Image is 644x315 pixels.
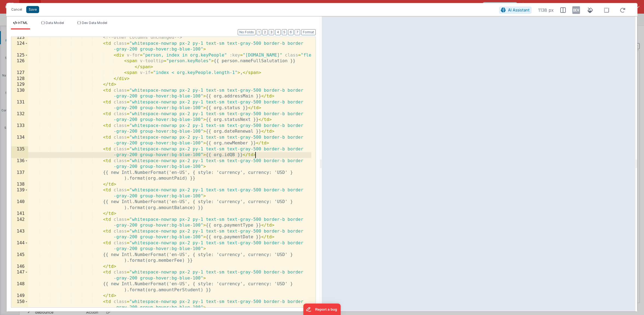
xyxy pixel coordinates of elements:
div: 144 [11,240,28,252]
button: Save [26,6,39,13]
div: 140 [11,199,28,211]
iframe: Marker.io feedback button [303,304,341,315]
div: 126 [11,58,28,70]
div: 137 [11,170,28,182]
div: 146 [11,264,28,270]
button: 6 [288,29,294,35]
span: AI Assistant [508,8,530,12]
div: 127 [11,70,28,76]
button: 2 [262,29,268,35]
div: 135 [11,146,28,158]
div: 148 [11,281,28,293]
div: 124 [11,41,28,52]
div: 139 [11,187,28,199]
button: 4 [275,29,281,35]
button: Format [301,29,316,35]
button: 7 [295,29,300,35]
span: HTML [18,21,28,25]
div: 143 [11,228,28,240]
button: No Folds [238,29,256,35]
div: 131 [11,99,28,111]
button: 3 [269,29,274,35]
div: 138 [11,182,28,188]
button: 1 [257,29,261,35]
span: Dev Data Model [82,21,107,25]
button: Cancel [8,6,25,13]
div: 142 [11,217,28,228]
div: 133 [11,123,28,135]
button: 5 [282,29,287,35]
div: 149 [11,293,28,299]
div: 130 [11,88,28,99]
div: 141 [11,211,28,217]
div: 145 [11,252,28,264]
div: 150 [11,299,28,311]
div: 134 [11,135,28,146]
div: 132 [11,111,28,123]
div: 136 [11,158,28,170]
div: 128 [11,76,28,82]
div: 125 [11,52,28,58]
span: 1138 px [538,7,554,13]
div: 123 [11,35,28,41]
button: AI Assistant [499,7,532,14]
div: 129 [11,82,28,88]
div: 147 [11,269,28,281]
span: Data Model [46,21,64,25]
